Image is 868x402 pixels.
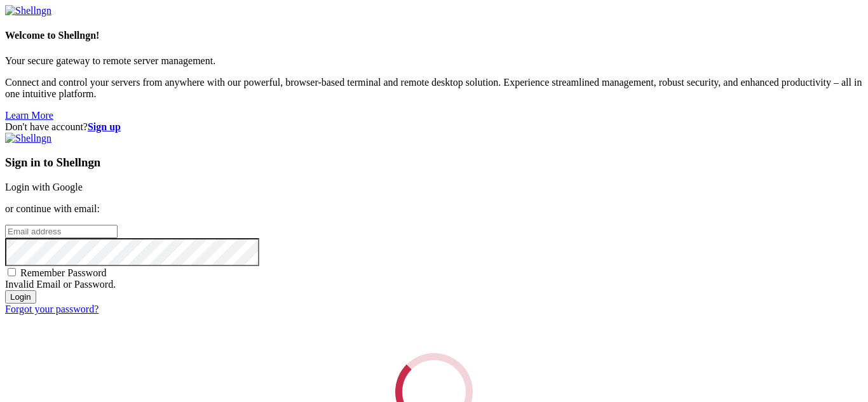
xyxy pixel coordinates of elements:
[5,121,863,133] div: Don't have account?
[5,156,863,170] h3: Sign in to Shellngn
[88,121,121,132] a: Sign up
[5,182,83,192] a: Login with Google
[8,268,16,276] input: Remember Password
[5,203,863,215] p: or continue with email:
[5,110,53,121] a: Learn More
[5,30,863,41] h4: Welcome to Shellngn!
[5,5,51,17] img: Shellngn
[5,133,51,144] img: Shellngn
[5,279,863,290] div: Invalid Email or Password.
[5,55,863,67] p: Your secure gateway to remote server management.
[5,77,863,100] p: Connect and control your servers from anywhere with our powerful, browser-based terminal and remo...
[5,304,98,314] a: Forgot your password?
[5,225,118,238] input: Email address
[20,267,107,278] span: Remember Password
[5,290,36,304] input: Login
